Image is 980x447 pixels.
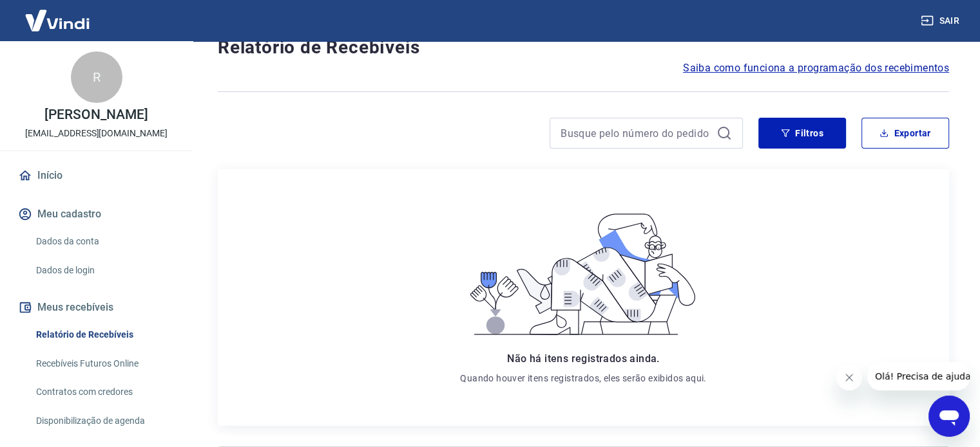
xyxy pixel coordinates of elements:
[561,123,711,143] input: Busque pelo número do pedido
[31,322,177,348] a: Relatório de Recebíveis
[15,200,177,228] button: Meu cadastro
[507,352,659,365] span: Não há itens registrados ainda.
[31,408,177,434] a: Disponibilização de agenda
[218,35,949,60] h4: Relatório de Recebíveis
[31,257,177,284] a: Dados de login
[928,396,970,437] iframe: Botão para abrir a janela de mensagens
[15,161,177,190] a: Início
[861,118,949,149] button: Exportar
[460,372,706,385] p: Quando houver itens registrados, eles serão exibidos aqui.
[31,351,177,377] a: Recebíveis Futuros Online
[31,379,177,405] a: Contratos com credores
[758,118,846,149] button: Filtros
[683,60,949,76] a: Saiba como funciona a programação dos recebimentos
[31,228,177,255] a: Dados da conta
[867,362,970,390] iframe: Mensagem da empresa
[25,127,168,140] p: [EMAIL_ADDRESS][DOMAIN_NAME]
[8,9,108,19] span: Olá! Precisa de ajuda?
[15,293,177,322] button: Meus recebíveis
[15,1,99,40] img: Vindi
[918,9,965,33] button: Sair
[44,108,148,122] p: [PERSON_NAME]
[836,365,862,390] iframe: Fechar mensagem
[71,51,122,103] div: R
